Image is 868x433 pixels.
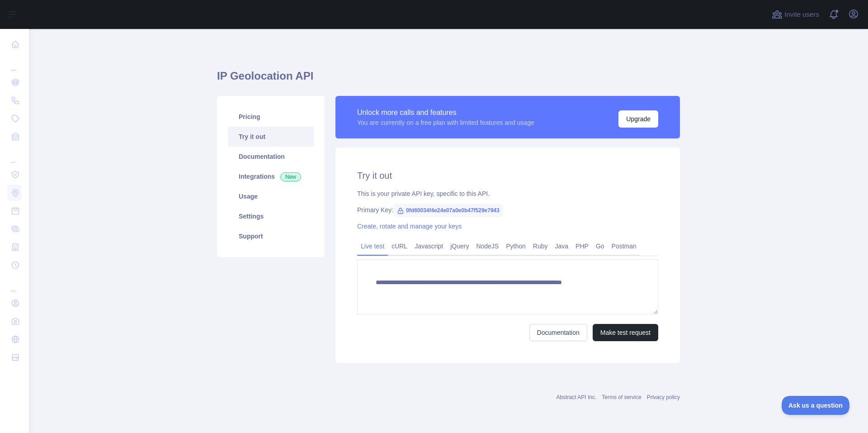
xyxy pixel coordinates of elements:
div: ... [7,275,22,293]
a: Python [502,239,529,253]
div: ... [7,54,22,72]
span: Invite users [784,10,819,20]
a: Postman [608,239,640,253]
a: Pricing [228,107,314,127]
a: Go [592,239,608,253]
button: Make test request [593,324,658,341]
a: Usage [228,186,314,206]
div: Unlock more calls and features [357,107,534,118]
a: Javascript [411,239,447,253]
a: NodeJS [472,239,502,253]
div: Primary Key: [357,205,658,214]
a: Support [228,226,314,246]
span: 0fd60034f4e24e07a0e0b47f529e7943 [393,204,503,217]
h2: Try it out [357,169,658,182]
iframe: Toggle Customer Support [782,396,850,415]
button: Upgrade [618,110,658,128]
a: Abstract API Inc. [557,394,597,400]
a: cURL [388,239,411,253]
a: Privacy policy [647,394,680,400]
a: Settings [228,206,314,226]
a: Ruby [529,239,552,253]
div: You are currently on a free plan with limited features and usage [357,118,534,127]
div: ... [7,147,22,165]
a: Try it out [228,127,314,147]
a: Live test [357,239,388,253]
a: Integrations New [228,167,314,186]
a: Java [552,239,572,253]
a: PHP [572,239,592,253]
div: This is your private API key, specific to this API. [357,189,658,198]
a: Documentation [529,324,587,341]
button: Invite users [770,7,821,22]
a: Terms of service [602,394,641,400]
a: jQuery [447,239,472,253]
span: New [280,172,301,181]
a: Documentation [228,147,314,167]
a: Create, rotate and manage your keys [357,223,462,230]
h1: IP Geolocation API [217,69,680,90]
